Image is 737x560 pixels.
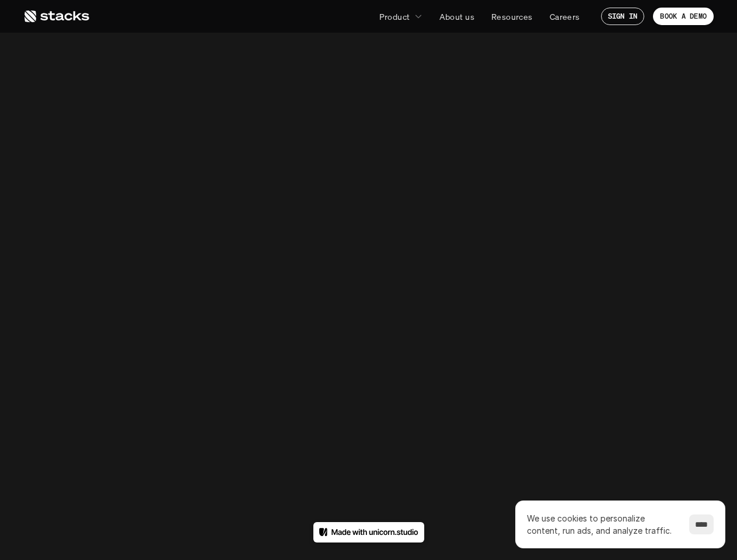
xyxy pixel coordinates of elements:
[543,6,587,27] a: Careers
[379,10,410,23] p: Product
[527,512,677,537] p: We use cookies to personalize content, run ads, and analyze traffic.
[608,12,638,20] p: SIGN IN
[653,8,714,25] a: BOOK A DEMO
[484,6,540,27] a: Resources
[319,528,418,537] img: Made in unicorn.studio
[104,173,632,388] div: 404
[550,10,580,23] p: Careers
[439,10,474,23] p: About us
[601,8,645,25] a: SIGN IN
[104,173,633,387] div: 404
[660,12,707,20] p: BOOK A DEMO
[491,10,533,23] p: Resources
[432,6,481,27] a: About us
